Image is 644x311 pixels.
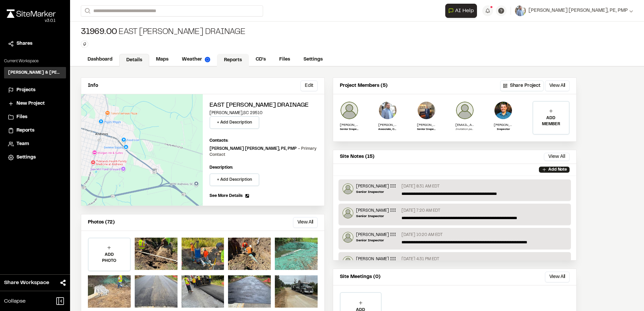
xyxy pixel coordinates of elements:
button: Share Project [500,80,544,91]
a: Files [8,113,62,121]
img: photo [455,101,474,120]
span: Collapse [4,297,26,305]
span: AI Help [455,7,474,15]
a: Projects [8,87,62,94]
a: Files [272,53,297,66]
span: Files [17,113,27,121]
p: Senior Inspector [417,128,436,132]
img: J. Mike Simpson Jr., PE, PMP [378,101,397,120]
span: Settings [17,154,36,161]
p: Site Notes (15) [340,153,375,161]
button: + Add Description [210,116,259,129]
span: Share Workspace [4,279,49,287]
img: rebrand.png [7,9,56,18]
p: [DATE] 10:20 AM EDT [401,232,443,238]
h2: East [PERSON_NAME] Drainage [210,101,318,110]
a: New Project [8,100,62,107]
p: Add Note [548,167,567,173]
img: David W Hyatt [417,101,436,120]
span: New Project [17,100,45,107]
p: Associate, CEI [378,128,397,132]
div: Open AI Assistant [445,4,480,18]
p: [PERSON_NAME] III [356,256,396,262]
img: User [515,5,526,16]
p: [PERSON_NAME] III [356,183,396,189]
p: [DATE] 4:31 PM EDT [401,256,439,262]
p: [EMAIL_ADDRESS][DOMAIN_NAME] [455,123,474,128]
a: Reports [217,54,249,67]
button: [PERSON_NAME] [PERSON_NAME], PE, PMP [515,5,633,16]
button: Edit Tags [81,40,88,48]
img: precipai.png [205,57,210,62]
p: [PERSON_NAME] , SC 29510 [210,110,318,116]
p: ADD MEMBER [533,115,569,127]
p: [PERSON_NAME] [417,123,436,128]
span: 31969.00 [81,27,117,38]
span: Projects [17,87,35,94]
p: [PERSON_NAME] [PERSON_NAME], PE, PMP [378,123,397,128]
p: [PERSON_NAME] III [356,232,396,238]
p: Description: [210,165,318,171]
p: [PERSON_NAME] [PERSON_NAME], PE, PMP [210,146,318,158]
button: View All [544,153,570,161]
button: View All [545,272,570,282]
p: Senior Inspector [356,238,396,243]
img: Glenn David Smoak III [340,101,359,120]
p: Senior Inspector [356,189,396,195]
p: Info [88,82,98,90]
a: CD's [249,53,272,66]
a: Shares [8,40,62,47]
div: Oh geez...please don't... [7,18,56,24]
img: Phillip Harrington [494,101,513,120]
a: Settings [8,154,62,161]
p: [PERSON_NAME] III [356,208,396,214]
span: See More Details [210,193,243,199]
p: ADD PHOTO [89,252,130,264]
p: Photos (72) [88,219,115,226]
span: Shares [17,40,32,47]
p: Inspector [494,128,513,132]
button: Open AI Assistant [445,4,477,18]
button: View All [545,80,570,91]
button: + Add Description [210,173,259,186]
a: Dashboard [81,53,119,66]
p: Project Members (5) [340,82,388,90]
span: [PERSON_NAME] [PERSON_NAME], PE, PMP [528,7,628,14]
a: Team [8,140,62,148]
span: - Primary Contact [210,147,317,157]
p: [DATE] 7:20 AM EDT [401,208,440,214]
h3: [PERSON_NAME] & [PERSON_NAME] Inc. [8,70,62,76]
p: Invitation pending [455,128,474,132]
p: [DATE] 8:31 AM EDT [401,183,440,189]
a: Details [119,54,149,67]
button: Edit [300,80,318,91]
a: Reports [8,127,62,134]
a: Maps [149,53,175,66]
img: Glenn David Smoak III [343,183,353,194]
span: Reports [17,127,34,134]
p: Senior Inspector [340,128,359,132]
span: Team [17,140,29,148]
button: View All [293,217,318,228]
p: Contacts: [210,138,228,144]
p: Senior Inspector [356,214,396,219]
a: Weather [175,53,217,66]
p: [PERSON_NAME] [494,123,513,128]
div: East [PERSON_NAME] Drainage [81,27,246,38]
a: Settings [297,53,329,66]
p: [PERSON_NAME] III [340,123,359,128]
p: Current Workspace [4,58,66,64]
p: Site Meetings (0) [340,273,381,281]
img: Glenn David Smoak III [343,256,353,267]
img: Glenn David Smoak III [343,208,353,218]
button: Search [81,5,93,16]
img: Glenn David Smoak III [343,232,353,243]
